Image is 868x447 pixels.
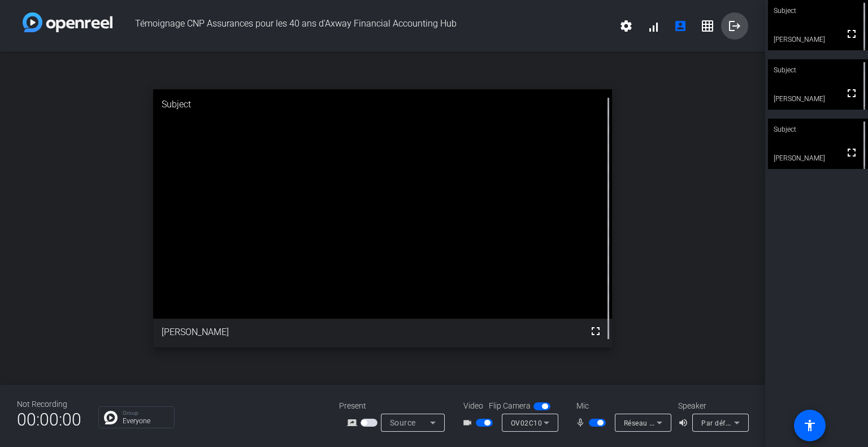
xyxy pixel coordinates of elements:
span: Réseau de microphones (Realtek(R) Audio) [624,418,765,427]
span: OV02C10 [511,419,542,427]
span: 00:00:00 [17,406,81,433]
button: signal_cellular_alt [640,12,667,40]
mat-icon: accessibility [803,419,817,432]
mat-icon: mic_none [575,416,589,429]
mat-icon: videocam_outline [462,416,476,429]
mat-icon: logout [728,19,741,33]
mat-icon: settings [619,19,633,33]
mat-icon: fullscreen [845,86,858,100]
mat-icon: grid_on [701,19,714,33]
div: Present [339,400,452,412]
div: Mic [565,400,678,412]
div: Speaker [678,400,746,412]
mat-icon: fullscreen [589,324,602,338]
span: Par défaut - Haut-parleur (Realtek(R) Audio) [701,418,846,427]
p: Everyone [123,418,168,424]
img: white-gradient.svg [23,12,112,32]
span: Video [463,400,483,412]
p: Group [123,410,168,416]
div: Subject [768,119,868,140]
mat-icon: screen_share_outline [347,416,361,429]
div: Not Recording [17,398,81,410]
span: Source [390,418,416,427]
img: Chat Icon [104,411,118,424]
span: Témoignage CNP Assurances pour les 40 ans d'Axway Financial Accounting Hub [112,12,613,40]
mat-icon: fullscreen [845,27,858,41]
div: Subject [153,89,612,120]
mat-icon: account_box [674,19,687,33]
span: Flip Camera [489,400,531,412]
mat-icon: volume_up [678,416,692,429]
div: Subject [768,59,868,81]
mat-icon: fullscreen [845,146,858,159]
